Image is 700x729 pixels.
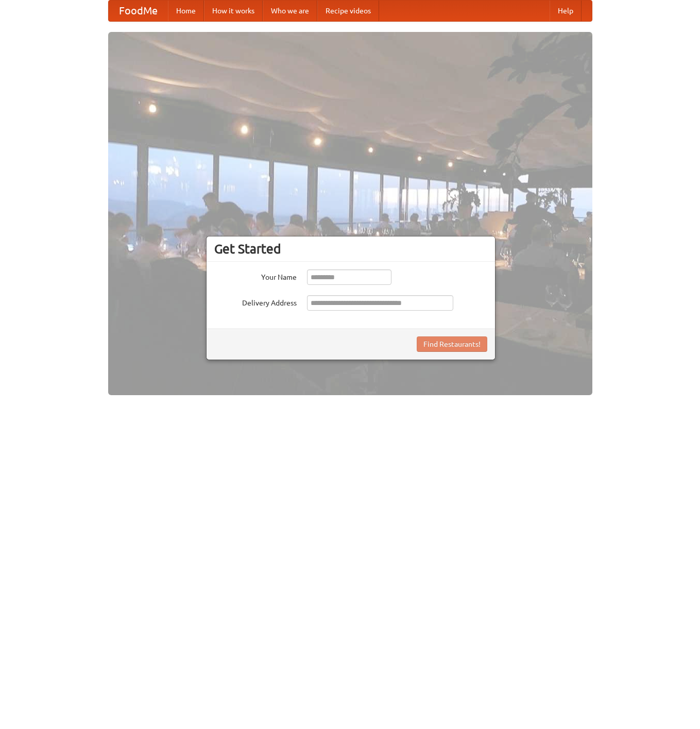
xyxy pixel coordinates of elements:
[417,336,487,352] button: Find Restaurants!
[109,1,168,21] a: FoodMe
[204,1,263,21] a: How it works
[263,1,317,21] a: Who we are
[214,295,297,308] label: Delivery Address
[550,1,582,21] a: Help
[317,1,379,21] a: Recipe videos
[168,1,204,21] a: Home
[214,269,297,282] label: Your Name
[214,241,487,257] h3: Get Started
